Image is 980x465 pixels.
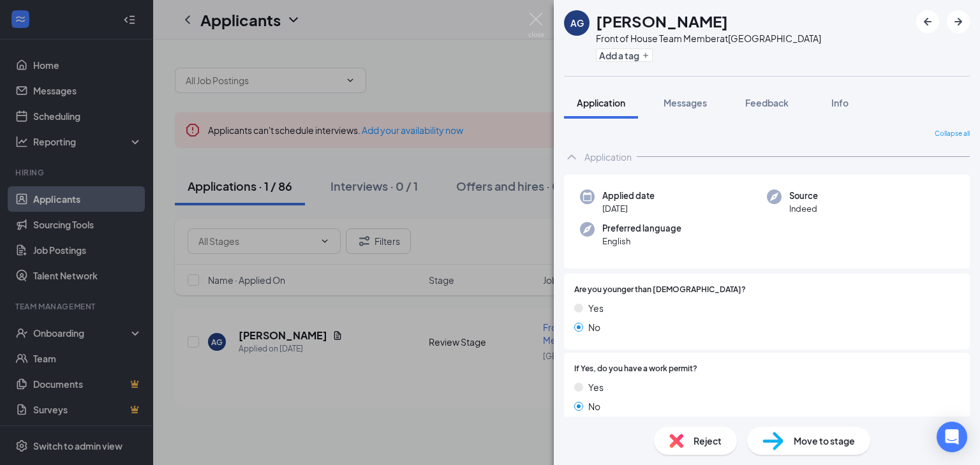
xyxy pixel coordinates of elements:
span: Info [831,97,849,108]
button: PlusAdd a tag [596,48,653,62]
svg: ChevronUp [564,149,579,165]
span: Yes [588,301,604,315]
span: Are you younger than [DEMOGRAPHIC_DATA]? [574,284,746,296]
span: Indeed [789,202,818,215]
span: If Yes, do you have a work permit? [574,363,697,375]
div: Open Intercom Messenger [937,422,967,452]
span: Reject [694,434,722,448]
span: Feedback [745,97,789,108]
span: Source [789,189,818,202]
span: Messages [664,97,707,108]
svg: Plus [642,52,650,59]
span: Application [577,97,625,108]
button: ArrowRight [947,10,970,33]
span: English [602,235,681,247]
h1: [PERSON_NAME] [596,10,728,32]
span: Collapse all [935,129,970,139]
span: No [588,399,600,413]
svg: ArrowLeftNew [920,14,935,29]
span: Applied date [602,189,655,202]
span: No [588,320,600,334]
div: Front of House Team Member at [GEOGRAPHIC_DATA] [596,32,821,45]
div: AG [570,17,584,29]
span: [DATE] [602,202,655,215]
span: Move to stage [794,434,855,448]
button: ArrowLeftNew [916,10,939,33]
span: Preferred language [602,222,681,235]
svg: ArrowRight [951,14,966,29]
span: Yes [588,380,604,394]
div: Application [584,151,632,163]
